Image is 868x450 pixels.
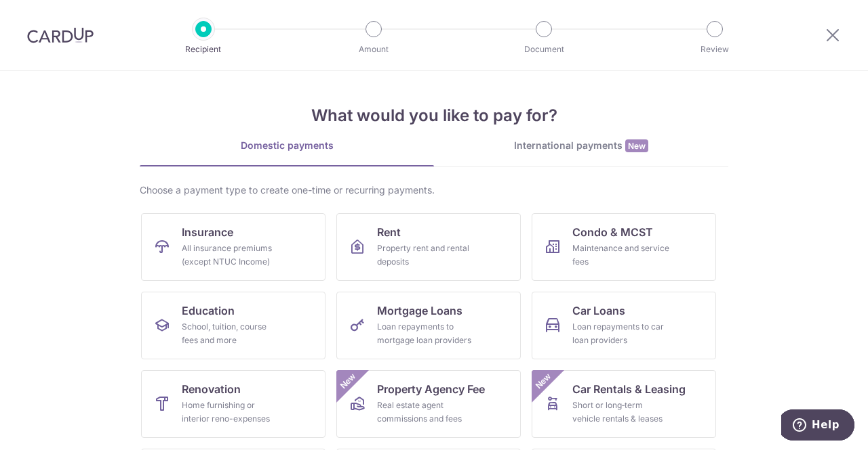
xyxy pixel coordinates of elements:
[336,292,521,359] a: Mortgage LoansLoan repayments to mortgage loan providers
[141,292,325,359] a: EducationSchool, tuition, course fees and more
[532,213,716,281] a: Condo & MCSTMaintenance and service fees
[532,370,555,392] span: New
[377,302,462,319] span: Mortgage Loans
[336,213,521,281] a: RentProperty rent and rental deposits
[182,320,279,347] div: School, tuition, course fees and more
[434,139,728,153] div: International payments
[182,302,235,319] span: Education
[377,399,475,426] div: Real estate agent commissions and fees
[323,43,424,56] p: Amount
[625,139,648,152] span: New
[337,370,359,392] span: New
[153,43,254,56] p: Recipient
[140,104,728,128] h4: What would you like to pay for?
[377,242,475,269] div: Property rent and rental deposits
[182,224,233,240] span: Insurance
[31,9,58,22] span: Help
[665,43,765,56] p: Review
[572,399,670,426] div: Short or long‑term vehicle rentals & leases
[494,43,594,56] p: Document
[182,381,241,397] span: Renovation
[781,409,854,443] iframe: Opens a widget where you can find more information
[140,139,434,152] div: Domestic payments
[377,381,485,397] span: Property Agency Fee
[141,213,325,281] a: InsuranceAll insurance premiums (except NTUC Income)
[572,302,625,319] span: Car Loans
[377,224,401,240] span: Rent
[140,183,728,197] div: Choose a payment type to create one-time or recurring payments.
[182,399,279,426] div: Home furnishing or interior reno-expenses
[182,242,279,269] div: All insurance premiums (except NTUC Income)
[572,224,653,240] span: Condo & MCST
[572,242,670,269] div: Maintenance and service fees
[336,370,521,438] a: Property Agency FeeReal estate agent commissions and feesNew
[532,292,716,359] a: Car LoansLoan repayments to car loan providers
[532,370,716,438] a: Car Rentals & LeasingShort or long‑term vehicle rentals & leasesNew
[27,27,94,43] img: CardUp
[377,320,475,347] div: Loan repayments to mortgage loan providers
[572,320,670,347] div: Loan repayments to car loan providers
[141,370,325,438] a: RenovationHome furnishing or interior reno-expenses
[572,381,686,397] span: Car Rentals & Leasing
